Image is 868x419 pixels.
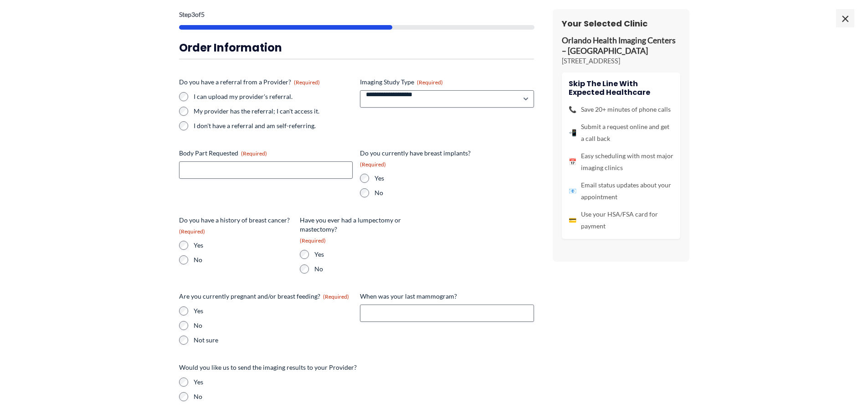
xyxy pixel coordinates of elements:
span: (Required) [241,150,267,157]
label: Not sure [194,336,353,345]
legend: Do you have a history of breast cancer? [179,216,293,235]
label: Yes [194,378,534,387]
legend: Do you have a referral from a Provider? [179,78,320,87]
span: (Required) [300,237,326,244]
label: Yes [194,241,293,250]
legend: Have you ever had a lumpectomy or mastectomy? [300,216,413,244]
li: Save 20+ minutes of phone calls [569,103,673,115]
label: Yes [314,250,413,259]
span: (Required) [179,228,205,235]
label: I can upload my provider's referral. [194,92,353,101]
span: × [836,9,854,27]
legend: Would you like us to send the imaging results to your Provider? [179,363,357,372]
span: 5 [201,10,205,18]
span: 3 [191,10,195,18]
h4: Skip the line with Expected Healthcare [569,79,673,97]
p: Orlando Health Imaging Centers – [GEOGRAPHIC_DATA] [562,36,680,57]
h3: Your Selected Clinic [562,18,680,29]
h3: Order Information [179,41,534,55]
label: No [194,321,353,330]
label: No [314,264,413,274]
label: Imaging Study Type [360,78,534,87]
label: My provider has the referral; I can't access it. [194,107,353,116]
li: Email status updates about your appointment [569,179,673,203]
span: (Required) [360,161,386,168]
legend: Do you currently have breast implants? [360,149,473,168]
span: 📞 [569,103,576,115]
li: Submit a request online and get a call back [569,121,673,145]
label: I don't have a referral and am self-referring. [194,121,353,130]
span: 💳 [569,214,576,226]
span: (Required) [294,79,320,86]
label: When was your last mammogram? [360,292,534,301]
p: Step of [179,11,534,18]
span: 📅 [569,156,576,168]
span: (Required) [323,293,349,300]
span: 📧 [569,185,576,197]
label: Yes [194,306,353,316]
label: No [375,188,473,197]
span: (Required) [417,79,443,86]
li: Use your HSA/FSA card for payment [569,208,673,232]
label: No [194,392,534,401]
span: 📲 [569,127,576,139]
li: Easy scheduling with most major imaging clinics [569,150,673,174]
label: Body Part Requested [179,149,353,158]
legend: Are you currently pregnant and/or breast feeding? [179,292,349,301]
label: No [194,255,293,264]
p: [STREET_ADDRESS] [562,57,680,66]
label: Yes [375,174,473,183]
